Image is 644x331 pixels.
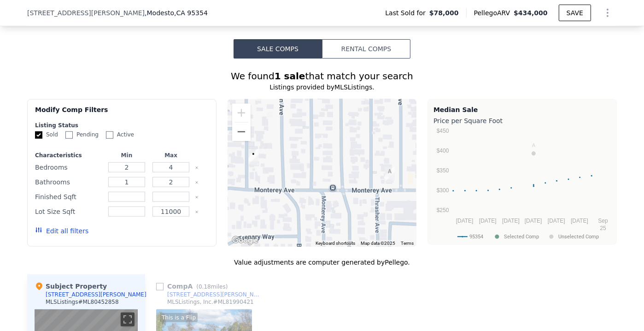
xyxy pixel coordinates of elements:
[316,240,355,247] button: Keyboard shortcuts
[35,161,103,174] div: Bedrooms
[151,152,191,159] div: Max
[121,313,135,326] button: Toggle fullscreen view
[35,282,107,291] div: Subject Property
[65,131,99,139] label: Pending
[156,291,263,298] a: [STREET_ADDRESS][PERSON_NAME]
[230,235,260,247] img: Google
[322,39,410,59] button: Rental Comps
[230,235,260,247] a: Open this area in Google Maps (opens a new window)
[160,313,198,322] div: This is a Flip
[35,190,103,203] div: Finished Sqft
[479,218,497,224] text: [DATE]
[433,127,611,242] svg: A chart.
[106,152,147,159] div: Min
[514,9,548,17] span: $434,000
[429,8,459,18] span: $78,000
[275,71,305,82] strong: 1 sale
[600,225,606,231] text: 25
[35,226,88,236] button: Edit all filters
[474,8,514,18] span: Pellego ARV
[559,5,591,21] button: SAVE
[65,131,73,139] input: Pending
[46,298,119,306] div: MLSListings # ML80452858
[46,291,146,298] div: [STREET_ADDRESS][PERSON_NAME]
[361,241,395,246] span: Map data ©2025
[598,218,608,224] text: Sep
[598,4,617,22] button: Show Options
[469,234,483,240] text: 95354
[193,284,231,290] span: ( miles)
[558,234,599,240] text: Unselected Comp
[437,167,449,174] text: $350
[167,291,263,298] div: [STREET_ADDRESS][PERSON_NAME]
[35,152,103,159] div: Characteristics
[437,207,449,213] text: $250
[35,131,42,139] input: Sold
[433,105,611,114] div: Median Sale
[571,218,588,224] text: [DATE]
[245,146,262,169] div: 735 Benson Ave
[167,298,254,306] div: MLSListings, Inc. # ML81990421
[195,210,199,214] button: Clear
[27,258,617,267] div: Value adjustments are computer generated by Pellego .
[548,218,565,224] text: [DATE]
[35,176,103,189] div: Bathrooms
[385,8,429,18] span: Last Sold for
[504,234,539,240] text: Selected Comp
[532,142,536,148] text: A
[106,131,113,139] input: Active
[234,39,322,59] button: Sale Comps
[195,181,199,184] button: Clear
[437,148,449,154] text: $400
[27,83,617,92] div: Listings provided by MLSListings .
[433,114,611,127] div: Price per Square Foot
[35,131,58,139] label: Sold
[525,218,542,224] text: [DATE]
[195,166,199,170] button: Clear
[232,123,251,141] button: Zoom out
[381,163,398,186] div: 747 Thrasher Ave
[502,218,520,224] text: [DATE]
[106,131,134,139] label: Active
[174,9,208,17] span: , CA 95354
[27,70,617,83] div: We found that match your search
[437,187,449,194] text: $300
[35,205,103,218] div: Lot Size Sqft
[195,195,199,199] button: Clear
[35,105,209,122] div: Modify Comp Filters
[199,284,211,290] span: 0.18
[437,128,449,134] text: $450
[27,8,145,18] span: [STREET_ADDRESS][PERSON_NAME]
[456,218,474,224] text: [DATE]
[401,241,414,246] a: Terms (opens in new tab)
[156,282,231,291] div: Comp A
[232,104,251,122] button: Zoom in
[145,8,208,18] span: , Modesto
[35,122,209,129] div: Listing Status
